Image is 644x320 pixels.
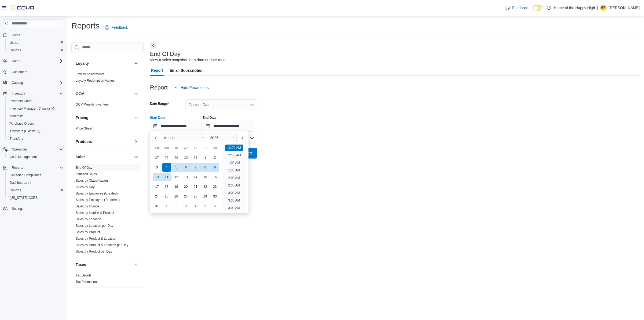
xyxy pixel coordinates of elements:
[10,58,22,64] button: Users
[8,172,43,178] a: Canadian Compliance
[152,153,220,211] div: August, 2025
[201,153,210,162] div: day-1
[226,175,242,181] li: 2:00 AM
[10,205,63,212] span: Settings
[211,182,219,191] div: day-23
[8,135,25,142] a: Transfers
[76,237,116,240] a: Sales by Product & Location
[76,262,132,267] button: Taxes
[76,204,99,208] span: Sales by Invoice
[10,80,25,86] button: Catalog
[211,144,219,152] div: Sa
[172,144,181,152] div: Tu
[10,41,18,45] span: Users
[11,5,35,10] img: Cova
[211,163,219,172] div: day-9
[201,173,210,181] div: day-15
[10,146,63,153] span: Operations
[1,31,65,39] button: Home
[76,185,95,189] a: Sales by Day
[172,82,211,93] button: Hide Parameters
[111,25,128,30] span: Feedback
[76,198,120,202] a: Sales by Employee (Tendered)
[150,121,202,132] input: Press the down key to enter a popover containing a calendar. Press the escape key to close the po...
[10,69,63,75] span: Customers
[601,5,606,11] span: BR
[76,262,86,267] h3: Taxes
[12,147,28,152] span: Operations
[10,58,63,64] span: Users
[71,272,144,287] div: Taxes
[8,105,63,112] span: Inventory Manager (Classic)
[250,136,254,140] button: Open list of options
[153,202,161,210] div: day-31
[8,47,63,53] span: Reports
[8,195,40,201] a: [US_STATE] CCRS
[597,5,598,11] p: |
[153,182,161,191] div: day-17
[8,128,63,134] span: Transfers (Classic)
[76,204,99,208] a: Sales by Invoice
[211,192,219,201] div: day-30
[181,85,209,90] span: Hide Parameters
[76,115,88,120] h3: Pricing
[76,192,118,195] a: Sales by Employee (Created)
[225,152,243,159] li: 12:30 AM
[162,192,171,201] div: day-25
[10,90,27,97] button: Inventory
[182,163,190,172] div: day-6
[8,120,36,127] a: Purchase Orders
[182,144,190,152] div: We
[103,22,130,33] a: Feedback
[76,178,108,183] span: Sales by Classification
[10,48,21,52] span: Reports
[170,65,204,76] span: Email Subscription
[150,51,181,57] h3: End Of Day
[76,243,128,247] span: Sales by Product & Location per Day
[225,145,243,151] li: 12:00 AM
[133,91,139,97] button: OCM
[191,144,200,152] div: Th
[512,5,528,10] span: Feedback
[162,144,171,152] div: Mo
[76,154,132,160] button: Sales
[201,182,210,191] div: day-22
[76,217,101,221] span: Sales by Location
[153,153,161,162] div: day-27
[1,146,65,153] button: Operations
[76,280,98,284] span: Tax Exemptions
[10,32,23,38] a: Home
[8,154,39,160] a: Cash Management
[151,65,163,76] span: Report
[182,202,190,210] div: day-3
[76,61,132,66] button: Loyalty
[226,182,242,189] li: 2:30 AM
[172,182,181,191] div: day-19
[76,217,101,221] a: Sales by Location
[10,80,63,86] span: Catalog
[8,105,56,112] a: Inventory Manager (Classic)
[76,78,115,83] span: Loyalty Redemption Values
[201,202,210,210] div: day-5
[10,121,34,126] span: Purchase Orders
[10,90,63,97] span: Inventory
[76,126,92,131] span: Price Sheet
[503,2,530,13] a: Feedback
[76,230,100,234] span: Sales by Product
[133,261,139,268] button: Taxes
[182,192,190,201] div: day-27
[76,166,92,170] span: End Of Day
[150,116,165,120] label: Start Date
[8,39,63,46] span: Users
[609,5,640,11] p: [PERSON_NAME]
[8,195,63,201] span: Washington CCRS
[133,138,139,145] button: Products
[5,135,65,142] button: Transfers
[152,134,161,142] button: Previous Month
[76,274,92,277] a: Tax Details
[162,153,171,162] div: day-28
[226,190,242,196] li: 3:00 AM
[10,188,21,192] span: Reports
[172,163,181,172] div: day-5
[5,179,65,186] a: Dashboards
